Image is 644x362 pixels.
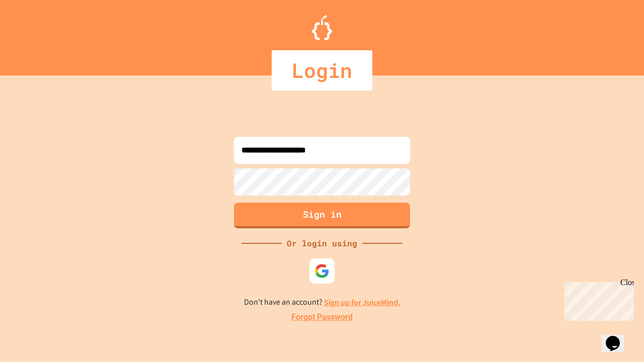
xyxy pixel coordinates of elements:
div: Login [272,50,372,90]
iframe: chat widget [602,322,634,352]
iframe: chat widget [560,278,634,321]
img: Logo.svg [312,15,332,40]
p: Don't have an account? [244,296,400,309]
button: Sign in [234,203,410,228]
img: google-icon.svg [314,263,330,279]
div: Or login using [282,237,362,249]
div: Chat with us now!Close [4,4,69,64]
a: Sign up for JuiceMind. [324,297,400,308]
a: Forgot Password [291,311,353,323]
